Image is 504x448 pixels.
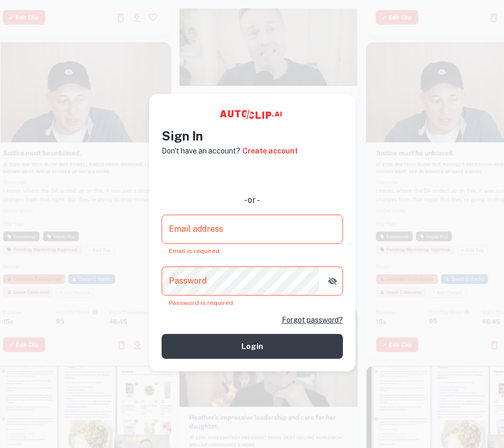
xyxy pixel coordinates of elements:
[162,194,343,206] div: - or -
[242,145,298,157] a: Create account
[162,127,343,145] h4: Sign In
[156,164,348,187] iframe: “使用 Google 账号登录”按钮
[282,314,343,326] a: Forgot password?
[162,145,240,157] p: Don't have an account?
[162,164,343,187] div: 使用 Google 账号登录。在新标签页中打开
[169,300,336,306] div: Password is required
[162,334,343,359] button: Login
[169,248,336,254] div: Email is required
